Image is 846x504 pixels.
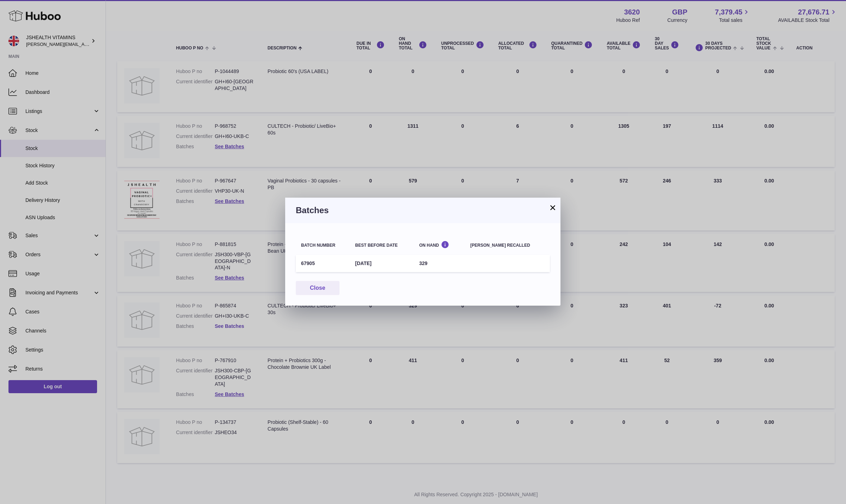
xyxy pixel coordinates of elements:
div: Batch number [301,243,344,248]
div: [PERSON_NAME] recalled [470,243,545,248]
td: 329 [414,255,465,272]
div: Best before date [355,243,408,248]
td: 67905 [296,255,350,272]
div: On Hand [419,241,460,247]
button: × [548,203,557,212]
td: [DATE] [350,255,414,272]
h3: Batches [296,205,550,216]
button: Close [296,281,340,295]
